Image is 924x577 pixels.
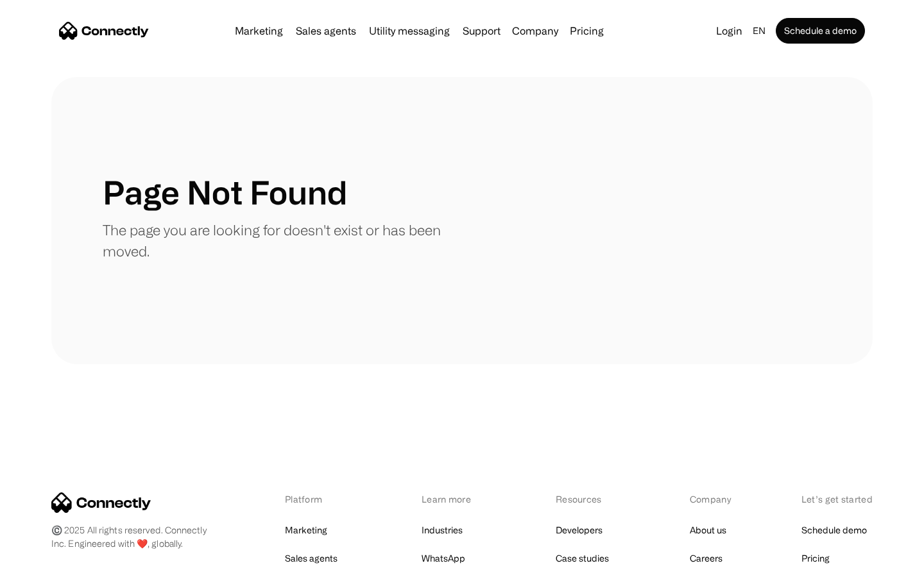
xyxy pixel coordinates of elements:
[556,492,623,506] div: Resources
[711,22,748,40] a: Login
[801,521,867,539] a: Schedule demo
[285,549,338,567] a: Sales agents
[285,521,327,539] a: Marketing
[801,492,873,506] div: Let’s get started
[26,555,77,573] ul: Language list
[690,549,723,567] a: Careers
[690,521,726,539] a: About us
[776,18,865,44] a: Schedule a demo
[556,549,609,567] a: Case studies
[556,521,603,539] a: Developers
[291,26,361,36] a: Sales agents
[13,553,77,573] aside: Language selected: English
[230,26,288,36] a: Marketing
[565,26,609,36] a: Pricing
[422,492,489,506] div: Learn more
[364,26,455,36] a: Utility messaging
[512,22,558,40] div: Company
[422,521,463,539] a: Industries
[801,549,830,567] a: Pricing
[285,492,355,506] div: Platform
[103,219,462,262] p: The page you are looking for doesn't exist or has been moved.
[690,492,735,506] div: Company
[103,173,347,212] h1: Page Not Found
[422,549,465,567] a: WhatsApp
[753,22,766,40] div: en
[458,26,506,36] a: Support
